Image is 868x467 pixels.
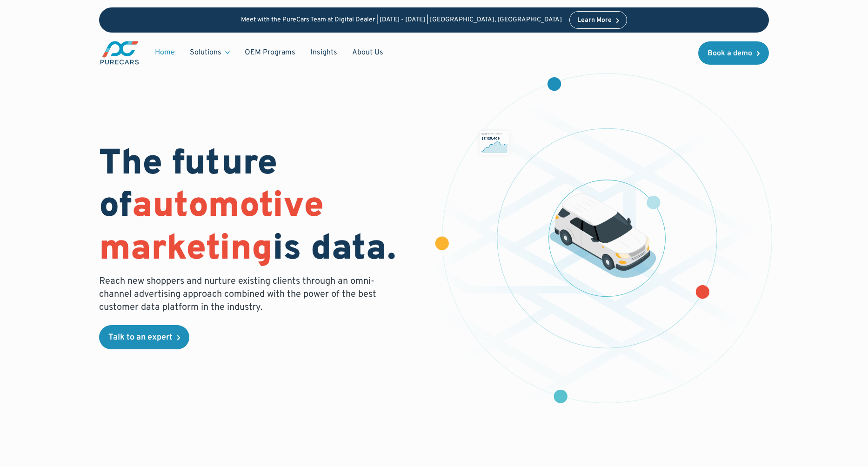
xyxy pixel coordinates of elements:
div: Solutions [190,47,221,58]
a: Learn More [569,11,627,29]
div: Talk to an expert [108,334,173,342]
p: Meet with the PureCars Team at Digital Dealer | [DATE] - [DATE] | [GEOGRAPHIC_DATA], [GEOGRAPHIC_... [241,16,562,24]
a: Insights [303,44,345,61]
img: purecars logo [99,40,140,66]
span: automotive marketing [99,185,324,272]
a: Talk to an expert [99,325,189,349]
h1: The future of is data. [99,144,423,271]
a: Home [147,44,182,61]
div: Book a demo [708,50,752,57]
div: Solutions [182,44,237,61]
a: About Us [345,44,391,61]
img: illustration of a vehicle [549,193,656,278]
img: chart showing monthly dealership revenue of $7m [480,131,509,155]
div: Learn More [577,17,612,24]
a: Book a demo [698,41,769,65]
a: OEM Programs [237,44,303,61]
p: Reach new shoppers and nurture existing clients through an omni-channel advertising approach comb... [99,275,382,314]
a: main [99,40,140,66]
